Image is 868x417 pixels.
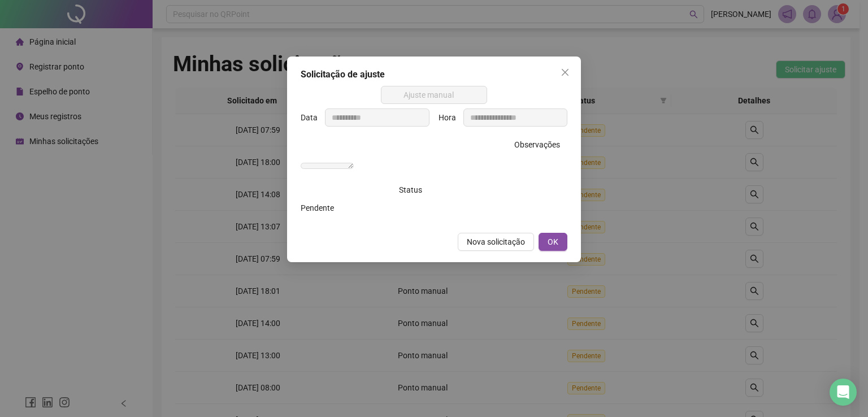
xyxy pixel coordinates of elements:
div: Open Intercom Messenger [830,379,857,406]
button: Nova solicitação [458,233,534,251]
span: Nova solicitação [467,236,525,248]
label: Data [301,108,325,127]
label: Hora [439,108,463,127]
span: close [561,68,570,77]
label: Status [399,181,429,199]
label: Observações [514,136,567,154]
button: Close [556,63,574,81]
button: OK [539,233,567,251]
span: Ajuste manual [388,86,481,103]
div: Solicitação de ajuste [301,68,567,81]
span: OK [548,236,558,248]
div: Pendente [301,202,429,214]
